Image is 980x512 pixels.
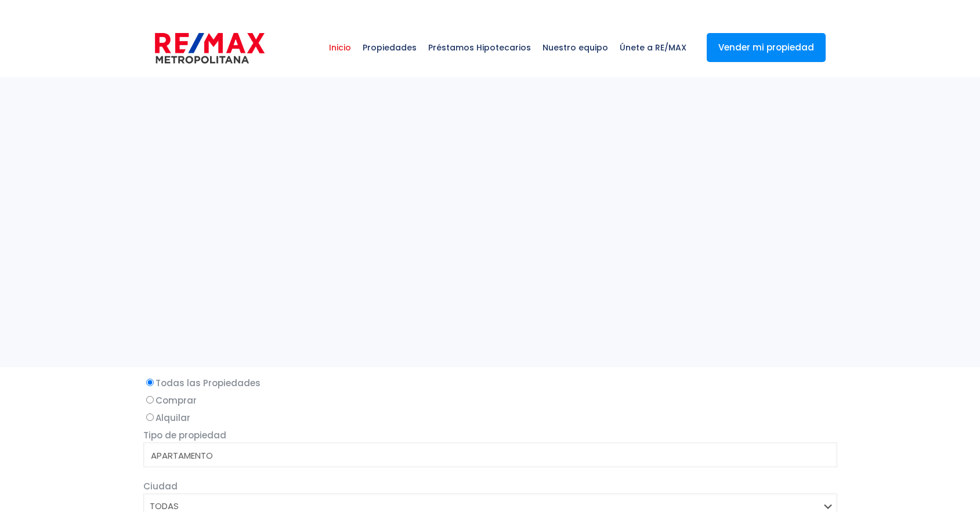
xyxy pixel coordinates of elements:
option: APARTAMENTO [150,449,822,463]
label: Alquilar [143,411,837,425]
label: Todas las Propiedades [143,376,837,390]
a: Inicio [323,19,357,77]
a: Vender mi propiedad [707,33,826,62]
span: Nuestro equipo [537,30,614,65]
span: Únete a RE/MAX [614,30,692,65]
a: RE/MAX Metropolitana [155,19,265,77]
a: Préstamos Hipotecarios [422,19,537,77]
span: Préstamos Hipotecarios [422,30,537,65]
option: CASA [150,463,822,477]
span: Ciudad [143,480,178,492]
span: Tipo de propiedad [143,429,226,441]
label: Comprar [143,393,837,408]
a: Propiedades [357,19,422,77]
img: remax-metropolitana-logo [155,31,265,66]
span: Inicio [323,30,357,65]
input: Todas las Propiedades [146,379,154,386]
input: Comprar [146,396,154,404]
a: Únete a RE/MAX [614,19,692,77]
span: Propiedades [357,30,422,65]
a: Nuestro equipo [537,19,614,77]
input: Alquilar [146,413,154,421]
